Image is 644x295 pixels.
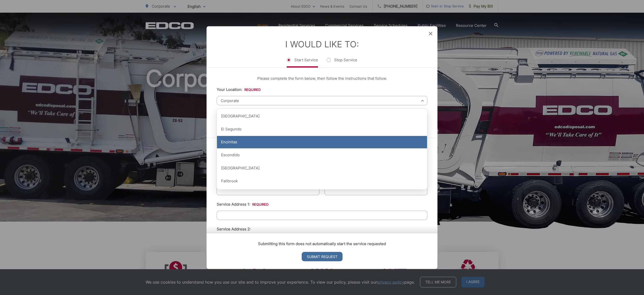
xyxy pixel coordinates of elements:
div: City of [GEOGRAPHIC_DATA] [217,97,427,110]
label: Your Location: [217,87,261,92]
div: Encinitas [217,136,427,148]
p: Please complete the form below, then follow the instructions that follow. [217,75,427,81]
input: Submit Request [302,252,343,261]
label: Stop Service [327,57,357,67]
div: [GEOGRAPHIC_DATA] [217,110,427,123]
label: Start Service [287,57,318,67]
div: [GEOGRAPHIC_DATA] [217,162,427,174]
div: Guatay [217,188,427,200]
div: Escondido [217,149,427,161]
label: Service Address 1: [217,202,268,206]
strong: Submitting this form does not automatically start the service requested [258,241,386,246]
label: I Would Like To: [285,39,359,49]
span: Corporate [217,96,427,105]
div: Fallbrook [217,175,427,187]
div: El Segundo [217,123,427,135]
